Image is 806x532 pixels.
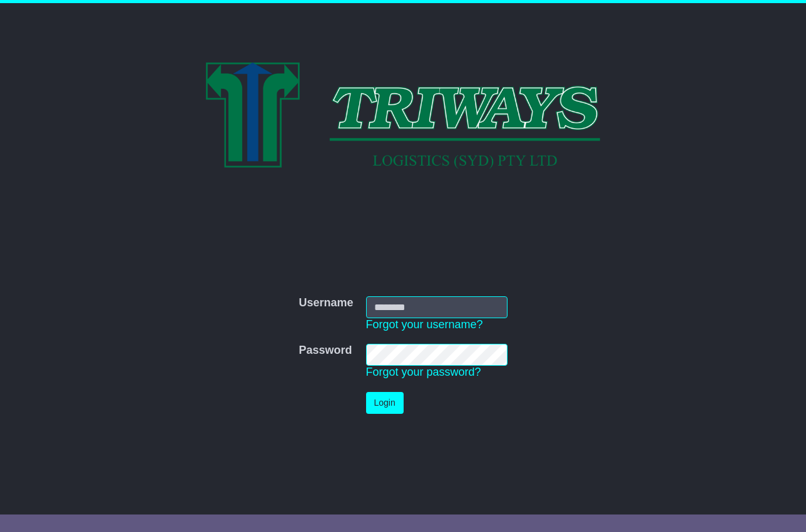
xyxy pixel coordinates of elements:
[298,296,353,310] label: Username
[366,318,483,331] a: Forgot your username?
[298,344,352,358] label: Password
[206,63,600,169] img: Triways Logistics SYD PTY LTD
[366,392,404,414] button: Login
[366,366,481,378] a: Forgot your password?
